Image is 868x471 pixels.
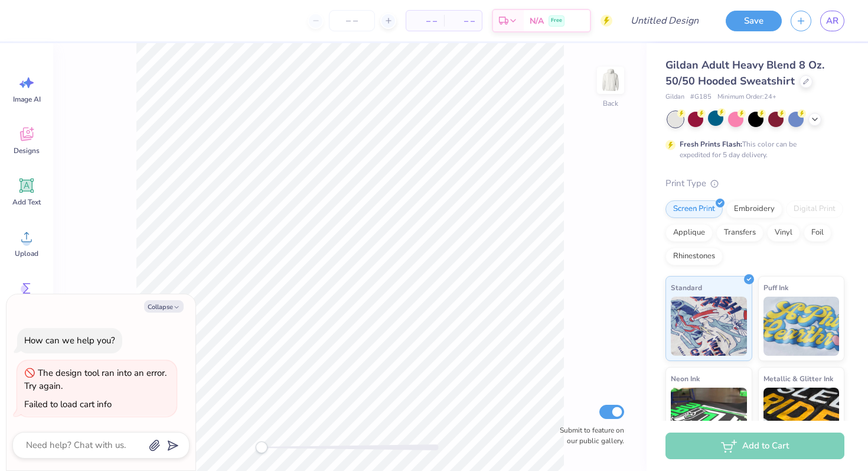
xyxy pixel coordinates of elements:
span: Upload [15,249,38,258]
span: Gildan [665,92,684,102]
div: Foil [804,224,831,242]
span: Minimum Order: 24 + [717,92,776,102]
span: Image AI [13,95,41,104]
div: Transfers [716,224,763,242]
img: Metallic & Glitter Ink [763,388,840,447]
div: Applique [665,224,713,242]
strong: Fresh Prints Flash: [680,139,742,149]
button: Collapse [144,300,184,313]
div: The design tool ran into an error. Try again. [24,367,167,392]
span: Gildan Adult Heavy Blend 8 Oz. 50/50 Hooded Sweatshirt [665,58,824,88]
img: Puff Ink [763,297,840,356]
div: Vinyl [767,224,800,242]
button: Save [726,11,782,31]
a: AR [820,11,844,31]
div: Screen Print [665,200,723,218]
div: Embroidery [726,200,782,218]
span: Free [551,17,562,25]
span: AR [826,14,838,28]
span: Neon Ink [671,372,700,385]
span: Add Text [12,197,41,207]
div: This color can be expedited for 5 day delivery. [680,139,825,160]
span: Designs [14,146,40,155]
label: Submit to feature on our public gallery. [553,425,624,446]
div: Print Type [665,177,844,190]
span: – – [413,15,437,27]
img: Back [599,69,622,92]
span: Puff Ink [763,281,788,294]
img: Standard [671,297,747,356]
div: Failed to load cart info [24,398,112,410]
div: How can we help you? [24,334,115,346]
div: Accessibility label [256,441,267,453]
span: N/A [530,15,544,27]
img: Neon Ink [671,388,747,447]
div: Rhinestones [665,248,723,265]
div: Back [603,98,618,109]
span: Standard [671,281,702,294]
span: Metallic & Glitter Ink [763,372,833,385]
div: Digital Print [786,200,843,218]
input: Untitled Design [621,9,708,33]
input: – – [329,10,375,31]
span: – – [451,15,475,27]
span: # G185 [690,92,712,102]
